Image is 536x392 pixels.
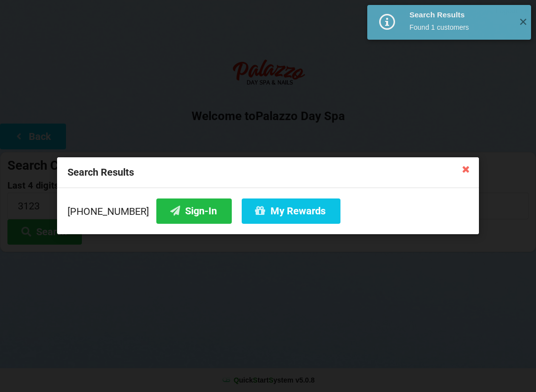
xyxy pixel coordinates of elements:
div: Found 1 customers [409,22,511,32]
div: Search Results [409,10,511,20]
button: My Rewards [242,198,340,224]
button: Sign-In [156,198,232,224]
div: [PHONE_NUMBER] [67,198,469,224]
div: Search Results [57,157,479,188]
